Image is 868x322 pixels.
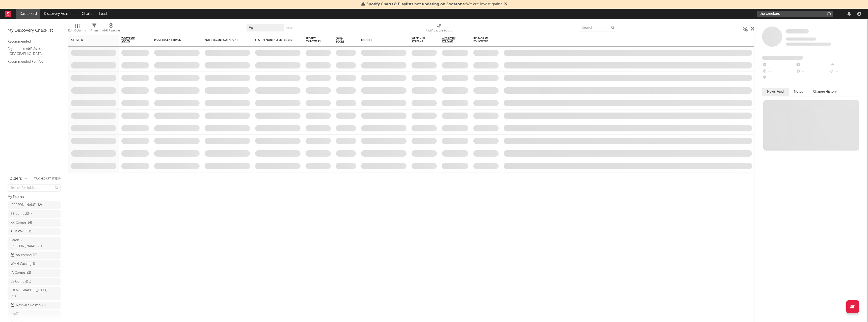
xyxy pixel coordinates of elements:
[8,260,61,268] a: WMN Catalog(1)
[11,302,46,308] div: Nashville Roster ( 38 )
[361,39,399,42] div: Folders
[121,37,142,43] span: 7-Day Fans Added
[8,302,61,309] a: Nashville Roster(38)
[16,9,40,19] a: Dashboard
[762,56,803,60] span: Fans Added by Platform
[90,28,98,34] div: Filters
[366,2,465,6] span: Spotify Charts & Playlists not updating on Sodatone
[8,39,61,45] div: Recommended
[8,194,61,200] div: My Folders
[11,261,35,267] div: WMN Catalog ( 1 )
[11,288,47,300] div: [DEMOGRAPHIC_DATA] ( 31 )
[102,28,120,34] div: A&R Pipeline
[40,9,78,19] a: Discovery Assistant
[504,2,507,6] span: Dismiss
[412,37,429,43] span: Weekly US Streams
[78,9,96,19] a: Charts
[11,220,32,226] div: RK Comps ( 14 )
[426,28,452,34] div: Notifications (Artist)
[286,27,293,30] button: Save
[786,29,809,34] a: Some Artist
[68,21,87,36] div: Edit Columns
[757,11,833,17] input: Search for artists
[102,21,120,36] div: A&R Pipeline
[306,37,323,43] div: Spotify Followers
[34,177,61,180] button: Tracked Artists(45)
[8,228,61,235] a: A&R Watch(11)
[762,75,796,81] div: --
[796,62,829,68] div: --
[8,201,61,209] a: [PERSON_NAME](12)
[808,88,842,96] button: Change History
[8,210,61,218] a: BZ comps(34)
[8,219,61,227] a: RK Comps(14)
[255,39,293,42] div: Spotify Monthly Listeners
[11,270,31,276] div: IA Comps ( 22 )
[11,311,19,317] div: test ( 1 )
[762,62,796,68] div: --
[8,59,56,64] a: Recommended For You
[96,9,112,19] a: Leads
[8,252,61,259] a: AA comps(40)
[90,21,98,36] div: Filters
[8,310,61,318] a: test(1)
[11,229,33,235] div: A&R Watch ( 11 )
[786,29,809,33] span: Some Artist
[71,39,109,42] div: Artist
[11,211,32,217] div: BZ comps ( 34 )
[154,39,192,42] div: Most Recent Track
[8,237,61,250] a: Leads - [PERSON_NAME](21)
[442,37,461,43] span: Weekly UK Streams
[829,68,863,75] div: --
[205,39,242,42] div: Most Recent Copyright
[8,176,22,182] div: Folders
[366,2,503,6] span: : We are investigating
[8,278,61,285] a: JS Comps(15)
[11,202,42,208] div: [PERSON_NAME] ( 12 )
[786,38,816,41] span: Tracking Since: [DATE]
[426,21,452,36] div: Notifications (Artist)
[796,68,829,75] div: --
[8,28,61,34] div: My Discovery Checklist
[68,28,87,34] div: Edit Columns
[8,287,61,300] a: [DEMOGRAPHIC_DATA](31)
[11,237,46,249] div: Leads - [PERSON_NAME] ( 21 )
[789,88,808,96] button: Notes
[336,37,348,43] div: Jump Score
[762,88,789,96] button: News Feed
[786,43,831,46] span: 0 fans last week
[11,279,31,285] div: JS Comps ( 15 )
[8,269,61,277] a: IA Comps(22)
[829,62,863,68] div: --
[8,184,61,192] input: Search for folders...
[8,46,56,56] a: Algorithmic A&R Assistant ([GEOGRAPHIC_DATA])
[473,37,491,43] div: Instagram Followers
[762,68,796,75] div: --
[579,24,617,31] input: Search...
[11,252,37,258] div: AA comps ( 40 )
